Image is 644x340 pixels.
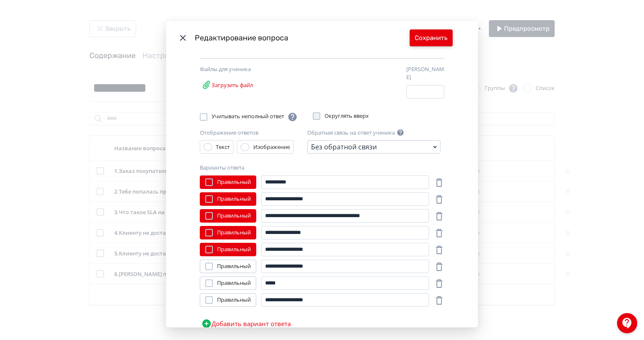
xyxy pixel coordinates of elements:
[311,142,377,152] div: Без обратной связи
[217,296,251,304] span: Правильный
[200,129,258,137] label: Отображение ответов
[200,315,292,332] button: Добавить вариант ответа
[217,212,251,220] span: Правильный
[212,112,298,122] span: Учитывать неполный ответ
[195,32,410,44] div: Редактирование вопроса
[217,228,251,237] span: Правильный
[325,112,369,120] span: Округлять вверх
[217,262,251,271] span: Правильный
[216,143,230,151] div: Текст
[307,129,395,137] label: Обратная связь на ответ ученика
[200,164,244,172] label: Варианты ответа
[166,21,478,327] div: Modal
[217,195,251,203] span: Правильный
[410,29,453,46] button: Сохранить
[253,143,290,151] div: Изображение
[200,65,288,74] div: Файлы для ученика
[217,245,251,254] span: Правильный
[217,178,251,186] span: Правильный
[406,65,444,82] label: [PERSON_NAME]
[217,279,251,287] span: Правильный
